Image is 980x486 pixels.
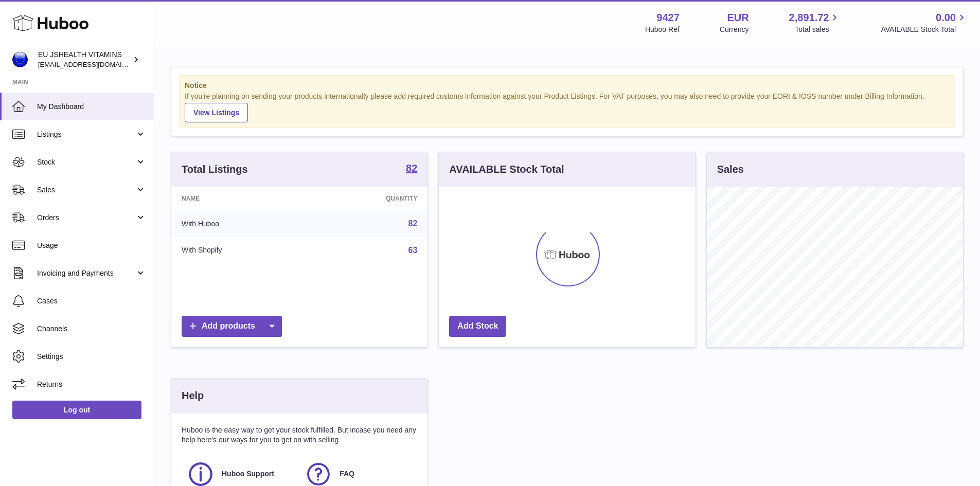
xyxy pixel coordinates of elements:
span: FAQ [340,469,354,479]
a: Log out [12,401,141,419]
a: 2,891.72 Total sales [789,11,841,34]
a: 82 [406,163,417,175]
div: If you're planning on sending your products internationally please add required customs informati... [185,92,950,122]
strong: 9427 [656,11,680,25]
span: 0.00 [936,11,956,25]
strong: Notice [185,81,950,91]
div: Currency [720,25,749,34]
strong: 82 [406,163,417,173]
td: With Shopify [171,237,310,264]
span: Orders [37,213,135,223]
span: Channels [37,324,146,334]
span: Invoicing and Payments [37,268,135,278]
span: Returns [37,380,146,389]
span: Total sales [795,25,841,34]
span: Usage [37,241,146,250]
div: Huboo Ref [645,25,680,34]
img: internalAdmin-9427@internal.huboo.com [12,52,28,67]
span: Huboo Support [222,469,274,479]
p: Huboo is the easy way to get your stock fulfilled. But incase you need any help here's our ways f... [182,425,417,445]
span: Cases [37,296,146,306]
strong: EUR [727,11,749,25]
span: AVAILABLE Stock Total [881,25,968,34]
h3: AVAILABLE Stock Total [449,163,564,176]
a: 63 [408,246,418,255]
a: 82 [408,219,418,228]
h3: Help [182,389,204,403]
a: Add Stock [449,316,506,337]
span: [EMAIL_ADDRESS][DOMAIN_NAME] [38,60,151,68]
span: Stock [37,157,135,167]
th: Quantity [310,187,428,210]
a: View Listings [185,103,248,122]
a: Add products [182,316,282,337]
span: Listings [37,130,135,139]
span: 2,891.72 [789,11,829,25]
span: Sales [37,185,135,195]
h3: Sales [717,163,744,176]
h3: Total Listings [182,163,248,176]
span: Settings [37,352,146,362]
a: 0.00 AVAILABLE Stock Total [881,11,968,34]
span: My Dashboard [37,102,146,112]
div: EU JSHEALTH VITAMINS [38,50,131,69]
th: Name [171,187,310,210]
td: With Huboo [171,210,310,237]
